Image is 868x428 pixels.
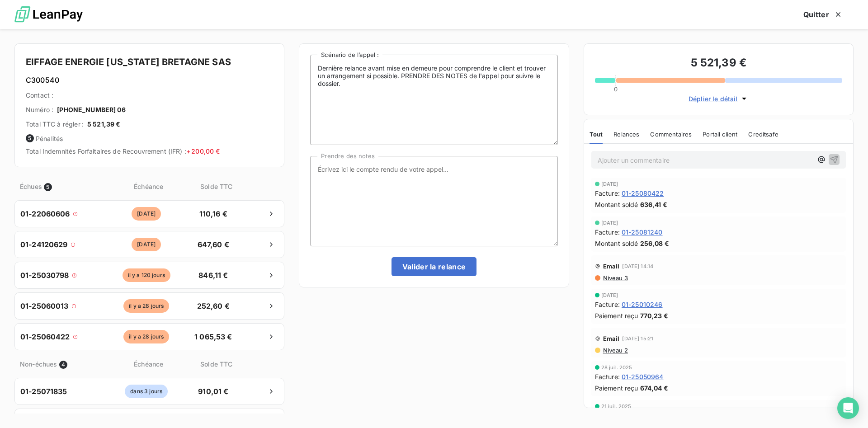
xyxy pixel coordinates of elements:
h6: C300540 [26,75,273,85]
span: 910,01 € [189,386,237,397]
span: il y a 28 jours [123,330,169,343]
span: Paiement reçu [595,311,638,320]
span: Facture : [595,300,620,309]
span: Total TTC à régler : [26,120,84,129]
span: [DATE] [601,181,618,187]
span: [DATE] 14:14 [622,263,653,269]
span: il y a 28 jours [123,299,169,313]
span: 28 juil. 2025 [601,365,632,370]
span: dans 3 jours [125,385,168,398]
span: [DATE] [601,220,618,226]
span: 01-25030798 [20,270,69,281]
h4: EIFFAGE ENERGIE [US_STATE] BRETAGNE SAS [26,55,273,69]
span: 5 521,39 € [87,120,121,129]
span: 01-25060422 [20,331,70,342]
span: Niveau 2 [602,347,628,354]
button: Déplier le détail [686,94,751,104]
span: Montant soldé [595,239,638,248]
span: 1 065,53 € [189,331,237,342]
span: Commentaires [650,131,692,138]
span: Paiement reçu [595,383,638,393]
span: Facture : [595,188,620,198]
span: Facture : [595,372,620,381]
span: 01-22060606 [20,208,70,219]
span: 01-25060013 [20,301,69,311]
span: 21 juil. 2025 [601,404,632,409]
span: Numéro : [26,105,53,114]
span: 846,11 € [189,270,237,281]
span: Solde TTC [193,182,240,191]
span: 256,08 € [640,239,669,248]
span: Solde TTC [193,359,240,369]
div: Open Intercom Messenger [837,397,859,419]
span: Échues [20,182,42,191]
span: 5 [44,183,52,191]
span: Pénalités [26,134,273,143]
span: 647,60 € [189,239,237,250]
button: Quitter [793,5,854,24]
span: 0 [614,85,618,93]
span: Facture : [595,227,620,237]
span: Total Indemnités Forfaitaires de Recouvrement (IFR) : [26,147,220,155]
span: [PHONE_NUMBER] 06 [57,105,126,114]
span: [DATE] [132,238,161,251]
span: Relances [613,131,639,138]
span: 770,23 € [640,311,668,320]
span: 5 [26,134,34,142]
span: 674,04 € [640,383,668,393]
h3: 5 521,39 € [595,55,842,73]
span: + 200,00 € [186,147,220,155]
span: Déplier le détail [689,94,738,103]
span: Niveau 3 [602,274,628,282]
textarea: Dernière relance avant mise en demeure pour comprendre le client et trouver un arrangement si pos... [310,55,557,145]
span: [DATE] [601,292,618,298]
span: 01-25010246 [622,300,663,309]
span: 110,16 € [189,208,237,219]
span: Email [603,335,620,342]
span: Email [603,263,620,270]
span: 01-25050964 [622,372,664,381]
span: Montant soldé [595,200,638,209]
span: Tout [590,131,603,138]
span: Contact : [26,91,53,100]
img: logo LeanPay [14,2,83,27]
span: Échéance [106,182,191,191]
span: 01-25071835 [20,386,67,397]
span: Échéance [106,359,191,369]
span: Portail client [703,131,737,138]
span: 252,60 € [189,301,237,311]
span: 01-25080422 [622,188,664,198]
span: [DATE] 15:21 [622,336,653,341]
span: 4 [59,361,67,369]
span: il y a 120 jours [123,268,170,282]
span: 636,41 € [640,200,667,209]
span: Creditsafe [748,131,778,138]
button: Valider la relance [392,257,477,276]
span: [DATE] [132,207,161,221]
span: 01-25081240 [622,227,663,237]
span: Non-échues [20,359,57,369]
span: 01-24120629 [20,239,68,250]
